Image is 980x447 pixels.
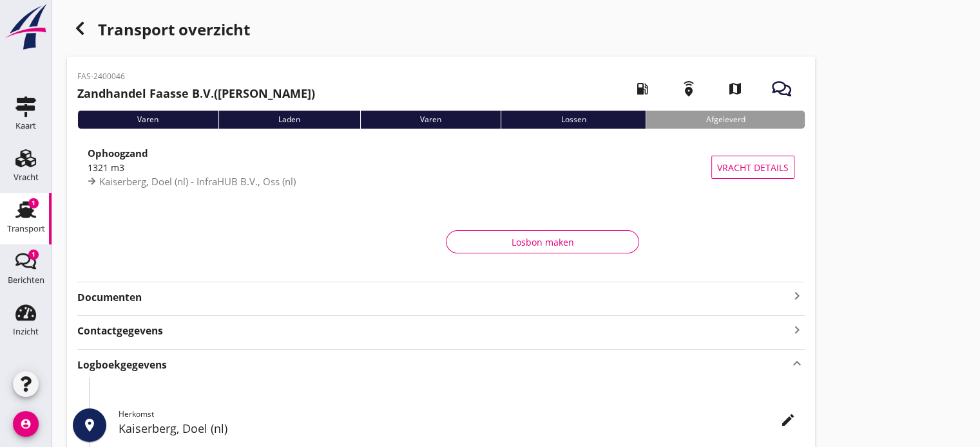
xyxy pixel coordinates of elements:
strong: Documenten [77,290,789,305]
div: Inzicht [13,327,39,336]
h2: Kaiserberg, Doel (nl) [119,420,805,437]
strong: Zandhandel Faasse B.V. [77,86,214,101]
i: keyboard_arrow_right [789,288,805,304]
div: Varen [360,111,501,129]
button: Losbon maken [446,230,639,253]
i: emergency_share [671,71,707,107]
div: Kaart [15,122,36,130]
span: Vracht details [717,161,789,174]
strong: Contactgegevens [77,324,163,338]
span: Herkomst [119,408,154,419]
i: edit [780,412,796,428]
span: Kaiserberg, Doel (nl) - InfraHUB B.V., Oss (nl) [99,175,296,188]
img: logo-small.a267ee39.svg [3,3,49,51]
div: Transport overzicht [67,15,815,46]
strong: Ophoogzand [88,147,148,160]
i: keyboard_arrow_right [789,321,805,338]
p: FAS-2400046 [77,71,315,82]
div: Lossen [501,111,646,129]
i: keyboard_arrow_up [789,355,805,372]
div: Losbon maken [457,235,628,249]
strong: Logboekgegevens [77,358,167,372]
div: Varen [77,111,218,129]
i: local_gas_station [624,71,660,107]
div: 1 [28,198,39,208]
a: Ophoogzand1321 m3Kaiserberg, Doel (nl) - InfraHUB B.V., Oss (nl)Vracht details [77,139,805,196]
div: Laden [218,111,360,129]
div: Berichten [8,276,44,284]
i: place [82,417,97,433]
i: account_circle [13,411,39,437]
div: 1 [28,250,39,260]
i: map [717,71,753,107]
button: Vracht details [711,156,794,179]
div: 1321 m3 [88,161,711,174]
div: Vracht [14,173,39,181]
div: Transport [7,224,45,233]
div: Afgeleverd [646,111,805,129]
h2: ([PERSON_NAME]) [77,85,315,102]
